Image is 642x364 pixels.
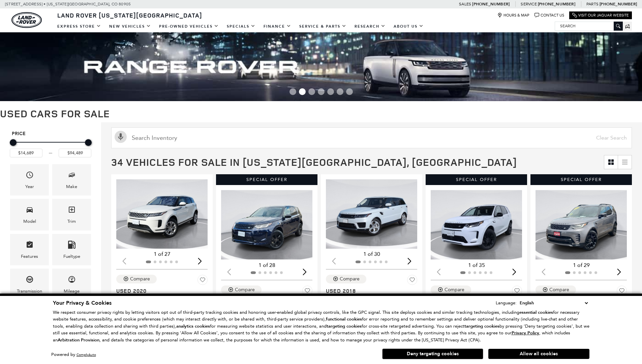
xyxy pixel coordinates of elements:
[67,218,76,225] div: Trim
[326,316,362,322] strong: functional cookies
[308,88,315,95] span: Go to slide 3
[346,88,353,95] span: Go to slide 7
[5,2,131,6] a: [STREET_ADDRESS] • [US_STATE][GEOGRAPHIC_DATA], CO 80905
[57,11,202,19] span: Land Rover [US_STATE][GEOGRAPHIC_DATA]
[426,174,527,185] div: Special Offer
[10,149,42,157] input: Minimum
[536,190,628,260] div: 1 / 2
[52,269,91,300] div: MileageMileage
[326,179,418,249] div: 1 / 2
[116,287,203,294] span: Used 2020
[459,2,471,6] span: Sales
[77,353,96,357] a: ComplyAuto
[52,164,91,195] div: MakeMake
[12,131,89,137] h5: Price
[431,190,523,260] div: 1 / 2
[53,309,589,344] p: We respect consumer privacy rights by letting visitors opt out of third-party tracking cookies an...
[221,190,313,260] div: 1 / 2
[534,13,564,18] a: Contact Us
[221,262,312,269] div: 1 of 28
[23,218,36,225] div: Model
[221,285,262,294] button: Compare Vehicle
[326,287,412,294] span: Used 2018
[518,299,589,307] select: Language Select
[51,353,96,357] div: Powered by
[512,330,539,335] a: Privacy Policy
[26,169,34,183] span: Year
[600,1,637,7] a: [PHONE_NUMBER]
[337,88,343,95] span: Go to slide 6
[116,179,209,249] img: 2020 Land Rover Range Rover Evoque S 1
[407,275,417,287] button: Save Vehicle
[116,179,209,249] div: 1 / 2
[10,234,49,265] div: FeaturesFeatures
[512,285,522,298] button: Save Vehicle
[488,349,589,359] button: Allow all cookies
[512,330,539,336] u: Privacy Policy
[105,21,155,32] a: New Vehicles
[176,323,210,329] strong: analytics cookies
[155,21,223,32] a: Pre-Owned Vehicles
[116,250,208,258] div: 1 of 27
[52,234,91,265] div: FueltypeFueltype
[216,174,317,185] div: Special Offer
[68,169,76,183] span: Make
[614,265,623,279] div: Next slide
[445,287,464,293] div: Compare
[327,323,362,329] strong: targeting cookies
[10,139,17,146] div: Minimum Price
[431,190,523,260] img: 2024 Land Rover Discovery Sport S 1
[85,139,92,146] div: Maximum Price
[586,2,599,6] span: Parts
[11,12,42,28] img: Land Rover
[405,254,414,269] div: Next slide
[464,323,499,329] strong: targeting cookies
[17,287,42,295] div: Transmission
[549,287,569,293] div: Compare
[510,265,519,279] div: Next slide
[111,127,632,148] input: Search Inventory
[10,164,49,195] div: YearYear
[431,262,522,269] div: 1 of 35
[536,262,627,269] div: 1 of 29
[68,204,76,218] span: Trim
[295,21,350,32] a: Service & Parts
[53,21,105,32] a: EXPRESS STORE
[326,250,417,258] div: 1 of 30
[130,276,150,282] div: Compare
[10,137,91,157] div: Price
[390,21,428,32] a: About Us
[52,199,91,230] div: TrimTrim
[572,13,629,18] a: Visit Our Jaguar Website
[340,276,360,282] div: Compare
[326,287,417,301] a: Used 2018Range Rover Sport HSE
[326,275,366,283] button: Compare Vehicle
[617,285,627,298] button: Save Vehicle
[11,12,42,28] a: land-rover
[382,348,483,359] button: Deny targeting cookies
[289,88,296,95] span: Go to slide 1
[116,275,157,283] button: Compare Vehicle
[496,301,517,305] div: Language:
[326,179,418,249] img: 2018 Land Rover Range Rover Sport HSE 1
[431,285,471,294] button: Compare Vehicle
[68,274,76,287] span: Mileage
[536,285,576,294] button: Compare Vehicle
[26,204,34,218] span: Model
[327,88,334,95] span: Go to slide 5
[116,287,208,301] a: Used 2020Range Rover Evoque S
[25,183,34,190] div: Year
[299,88,306,95] span: Go to slide 2
[530,174,632,185] div: Special Offer
[259,21,295,32] a: Finance
[64,287,80,295] div: Mileage
[58,337,99,343] strong: Arbitration Provision
[53,21,428,32] nav: Main Navigation
[10,269,49,300] div: TransmissionTransmission
[195,254,204,269] div: Next slide
[66,183,77,190] div: Make
[111,155,517,169] span: 34 Vehicles for Sale in [US_STATE][GEOGRAPHIC_DATA], [GEOGRAPHIC_DATA]
[521,2,537,6] span: Service
[538,1,575,7] a: [PHONE_NUMBER]
[235,287,255,293] div: Compare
